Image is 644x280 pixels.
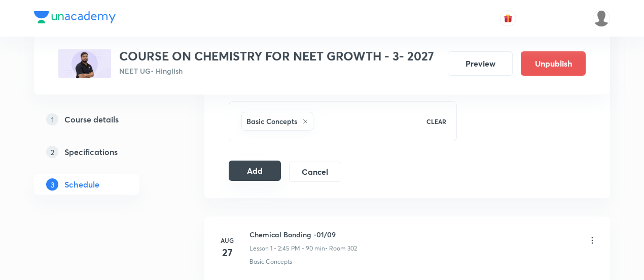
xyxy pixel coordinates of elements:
img: Company Logo [34,11,116,23]
a: 1Course details [34,109,172,130]
h3: COURSE ON CHEMISTRY FOR NEET GROWTH - 3- 2027 [119,49,434,64]
h6: Basic Concepts [246,116,297,127]
p: 2 [46,146,58,158]
p: • Room 302 [325,244,357,253]
p: Lesson 1 • 2:45 PM • 90 min [249,244,325,253]
a: 2Specifications [34,142,172,162]
h5: Specifications [64,146,118,158]
button: avatar [500,10,516,26]
p: CLEAR [426,117,446,126]
button: Unpublish [521,51,586,76]
img: avatar [504,14,513,23]
img: Mustafa kamal [593,10,610,27]
h6: Chemical Bonding -01/09 [249,229,357,240]
p: 3 [46,178,58,191]
button: Add [229,161,281,181]
p: NEET UG • Hinglish [119,66,434,76]
p: Basic Concepts [249,257,292,266]
button: Preview [448,51,513,76]
h5: Schedule [64,178,99,191]
a: Company Logo [34,11,116,26]
button: Cancel [289,162,341,182]
h5: Course details [64,113,119,126]
img: 81A451CF-CB45-4AB7-AB16-CFC0DAFE1AF7_plus.png [58,49,111,78]
p: 1 [46,113,58,126]
h4: 27 [217,245,237,260]
h6: Aug [217,236,237,245]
